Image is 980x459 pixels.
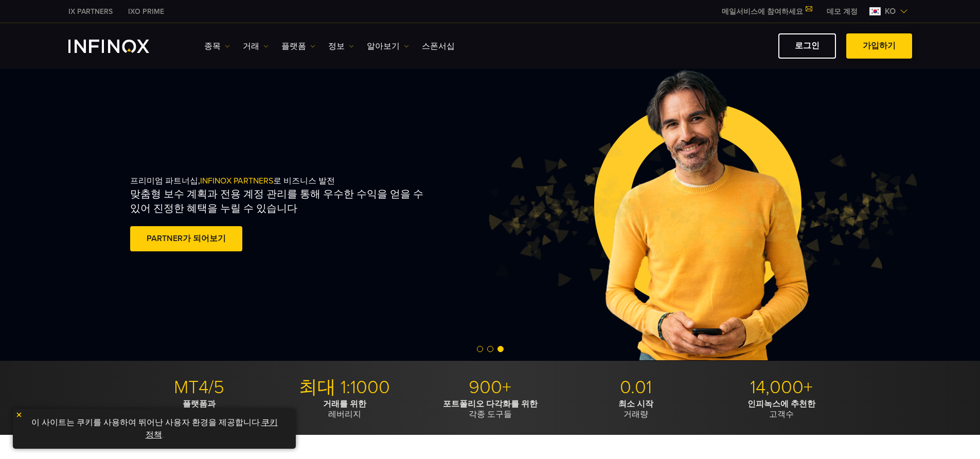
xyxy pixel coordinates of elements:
[276,376,414,399] p: 최대 1:1000
[323,399,366,409] strong: 거래를 위한
[18,414,291,444] p: 이 사이트는 쿠키를 사용하여 뛰어난 사용자 환경을 제공합니다. .
[567,399,705,419] p: 거래량
[819,6,865,17] a: INFINOX MENU
[421,399,559,419] p: 각종 도구들
[712,376,850,399] p: 14,000+
[778,33,836,59] a: 로그인
[68,40,173,53] a: INFINOX Logo
[497,346,504,352] span: Go to slide 3
[712,399,850,419] p: 고객수
[487,346,493,352] span: Go to slide 2
[276,399,414,419] p: 레버리지
[130,399,268,419] p: 최신 거래 도구
[714,7,819,16] a: 메일서비스에 참여하세요
[61,6,120,17] a: INFINOX
[130,187,436,216] p: 맞춤형 보수 계획과 전용 계정 관리를 통해 우수한 수익을 얻을 수 있어 진정한 혜택을 누릴 수 있습니다
[367,40,409,52] a: 알아보기
[281,40,315,52] a: 플랫폼
[243,40,269,52] a: 거래
[15,411,23,418] img: yellow close icon
[618,399,653,409] strong: 최소 시작
[477,346,483,352] span: Go to slide 1
[200,176,273,186] span: INFINOX PARTNERS
[328,40,354,52] a: 정보
[443,399,538,409] strong: 포트폴리오 다각화를 위한
[567,376,705,399] p: 0.01
[130,376,268,399] p: MT4/5
[120,6,172,17] a: INFINOX
[183,399,216,409] strong: 플랫폼과
[421,376,559,399] p: 900+
[747,399,815,409] strong: 인피녹스에 추천한
[130,226,242,251] a: PARTNER가 되어보기
[204,40,230,52] a: 종목
[130,159,512,270] div: 프리미엄 파트너십, 로 비즈니스 발전
[422,40,455,52] a: 스폰서십
[846,33,912,59] a: 가입하기
[881,5,900,17] span: ko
